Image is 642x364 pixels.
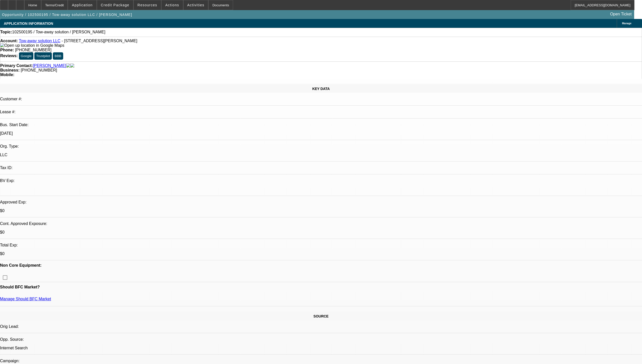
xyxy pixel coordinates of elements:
span: Application [72,3,93,7]
button: Google [19,52,33,60]
strong: Reviews: [0,54,18,58]
strong: Mobile: [0,73,14,77]
span: Actions [165,3,179,7]
img: Open up location in Google Maps [0,43,64,48]
strong: Topic: [0,30,12,34]
img: linkedin-icon.png [70,63,74,68]
button: Application [68,0,96,10]
span: Activities [187,3,204,7]
button: Credit Package [97,0,133,10]
span: Opportunity / 102500195 / Tow-away solution LLC / [PERSON_NAME] [2,13,132,17]
a: [PERSON_NAME] [33,63,66,68]
span: Credit Package [101,3,129,7]
span: SOURCE [313,314,329,318]
a: Tow-away solution LLC [19,39,60,43]
span: Resources [137,3,157,7]
button: Activities [184,0,208,10]
button: Resources [134,0,161,10]
strong: Account: [0,39,18,43]
strong: Business: [0,68,19,72]
button: Actions [162,0,183,10]
span: [PHONE_NUMBER] [15,48,52,52]
img: facebook-icon.png [66,63,70,68]
span: KEY DATA [312,87,330,91]
span: [PHONE_NUMBER] [21,68,57,72]
span: 102500195 / Tow-away solution / [PERSON_NAME] [12,30,105,34]
span: APPLICATION INFORMATION [4,21,53,26]
button: Trustpilot [34,52,52,60]
span: - [STREET_ADDRESS][PERSON_NAME] [61,39,137,43]
a: View Google Maps [0,43,64,48]
button: BBB [53,52,63,60]
strong: Primary Contact: [0,63,33,68]
strong: Phone: [0,48,14,52]
a: Open Ticket [608,10,634,18]
span: Manage [622,22,631,25]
